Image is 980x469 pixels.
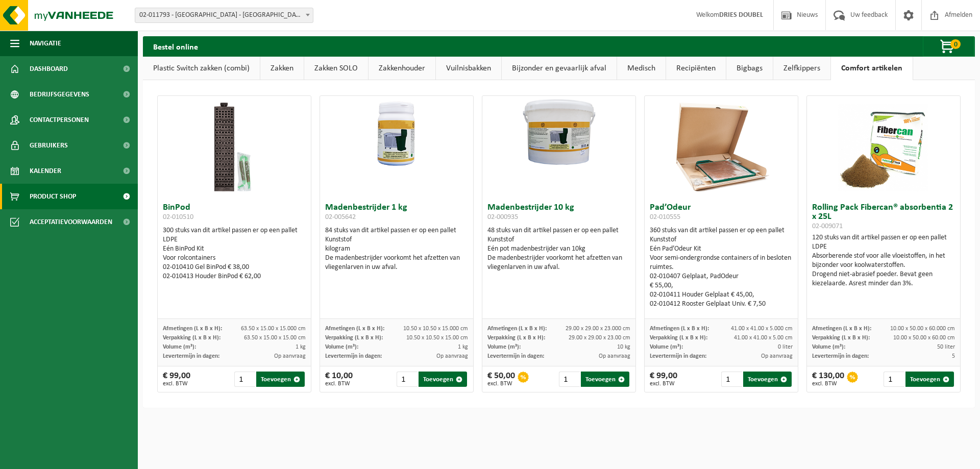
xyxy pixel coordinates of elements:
[666,57,726,80] a: Recipiënten
[502,57,617,80] a: Bijzonder en gevaarlijk afval
[569,335,630,341] span: 29.00 x 29.00 x 23.00 cm
[950,39,961,49] span: 0
[812,203,955,231] h3: Rolling Pack Fibercan® absorbentia 2 x 25L
[719,11,763,19] strong: DRIES DOUBEL
[487,353,544,359] span: Levertermijn in dagen:
[260,57,304,80] a: Zakken
[487,203,630,224] h3: Madenbestrijder 10 kg
[163,381,190,387] span: excl. BTW
[812,381,844,387] span: excl. BTW
[721,372,742,387] input: 1
[812,223,843,230] span: 02-009071
[325,326,384,332] span: Afmetingen (L x B x H):
[812,372,844,387] div: € 130,00
[812,335,870,341] span: Verpakking (L x B x H):
[30,133,68,158] span: Gebruikers
[325,381,353,387] span: excl. BTW
[30,209,112,235] span: Acceptatievoorwaarden
[650,381,677,387] span: excl. BTW
[458,344,468,350] span: 1 kg
[650,344,683,350] span: Volume (m³):
[256,372,305,387] button: Toevoegen
[581,372,629,387] button: Toevoegen
[812,326,871,332] span: Afmetingen (L x B x H):
[890,326,955,332] span: 10.00 x 50.00 x 60.000 cm
[734,335,793,341] span: 41.00 x 41.00 x 5.00 cm
[163,353,219,359] span: Levertermijn in dagen:
[487,372,515,387] div: € 50,00
[163,254,306,281] div: Voor rolcontainers 02-010410 Gel BinPod € 38,00 02-010413 Houder BinPod € 62,00
[296,344,306,350] span: 1 kg
[831,57,913,80] a: Comfort artikelen
[650,203,793,224] h3: Pad’Odeur
[559,372,580,387] input: 1
[241,326,306,332] span: 63.50 x 15.00 x 15.000 cm
[952,353,955,359] span: 5
[812,270,955,288] div: Drogend niet-abrasief poeder. Bevat geen kiezelaarde. Asrest minder dan 3%.
[163,213,193,221] span: 02-010510
[812,252,955,270] div: Absorberende stof voor alle vloeistoffen, in het bijzonder voor koolwaterstoffen.
[487,344,521,350] span: Volume (m³):
[244,335,306,341] span: 63.50 x 15.00 x 15.00 cm
[397,372,418,387] input: 1
[884,372,904,387] input: 1
[325,254,468,272] div: De madenbestrijder voorkomt het afzetten van vliegenlarven in uw afval.
[487,381,515,387] span: excl. BTW
[566,326,630,332] span: 29.00 x 29.00 x 23.000 cm
[163,335,220,341] span: Verpakking (L x B x H):
[617,344,630,350] span: 10 kg
[812,344,845,350] span: Volume (m³):
[650,235,793,244] div: Kunststof
[812,233,955,288] div: 120 stuks van dit artikel passen er op een pallet
[650,244,793,254] div: Eén Pad’Odeur Kit
[617,57,666,80] a: Medisch
[812,353,869,359] span: Levertermijn in dagen:
[304,57,368,80] a: Zakken SOLO
[670,96,772,198] img: 02-010555
[320,96,473,172] img: 02-005642
[650,226,793,309] div: 360 stuks van dit artikel passen er op een pallet
[778,344,793,350] span: 0 liter
[325,344,358,350] span: Volume (m³):
[487,254,630,272] div: De madenbestrijder voorkomt het afzetten van vliegenlarven in uw afval.
[905,372,954,387] button: Toevoegen
[163,235,306,244] div: LDPE
[436,57,501,80] a: Vuilnisbakken
[487,326,547,332] span: Afmetingen (L x B x H):
[487,244,630,254] div: Eén pot madenbestrijder van 10kg
[30,184,76,209] span: Product Shop
[937,344,955,350] span: 50 liter
[143,36,208,56] h2: Bestel online
[163,226,306,281] div: 300 stuks van dit artikel passen er op een pallet
[726,57,773,80] a: Bigbags
[30,107,89,133] span: Contactpersonen
[274,353,306,359] span: Op aanvraag
[650,372,677,387] div: € 99,00
[325,226,468,272] div: 84 stuks van dit artikel passen er op een pallet
[599,353,630,359] span: Op aanvraag
[743,372,792,387] button: Toevoegen
[650,254,793,309] div: Voor semi-ondergrondse containers of in besloten ruimtes. 02-010407 Gelplaat, PadOdeur € 55,00, 0...
[325,203,468,224] h3: Madenbestrijder 1 kg
[325,244,468,254] div: kilogram
[773,57,830,80] a: Zelfkippers
[325,335,383,341] span: Verpakking (L x B x H):
[650,335,707,341] span: Verpakking (L x B x H):
[650,353,706,359] span: Levertermijn in dagen:
[143,57,260,80] a: Plastic Switch zakken (combi)
[487,335,545,341] span: Verpakking (L x B x H):
[650,326,709,332] span: Afmetingen (L x B x H):
[436,353,468,359] span: Op aanvraag
[487,226,630,272] div: 48 stuks van dit artikel passen er op een pallet
[923,36,974,57] button: 0
[325,235,468,244] div: Kunststof
[183,96,285,198] img: 02-010510
[234,372,255,387] input: 1
[163,344,196,350] span: Volume (m³):
[30,158,61,184] span: Kalender
[135,8,313,22] span: 02-011793 - PACORINI CENTER - ANTWERPEN
[30,31,61,56] span: Navigatie
[163,372,190,387] div: € 99,00
[403,326,468,332] span: 10.50 x 10.50 x 15.000 cm
[135,8,313,23] span: 02-011793 - PACORINI CENTER - ANTWERPEN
